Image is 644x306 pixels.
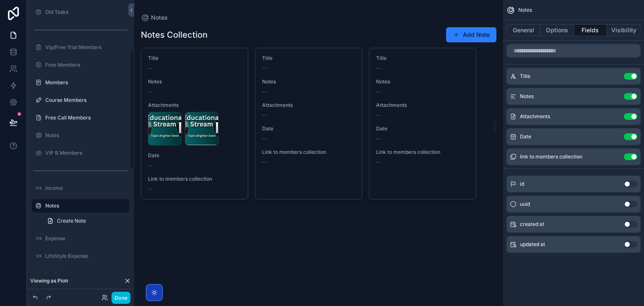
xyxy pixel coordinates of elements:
button: Fields [574,24,608,36]
button: Options [540,24,574,36]
span: Create Note [57,218,86,224]
label: Income [45,185,124,192]
label: Expense [45,235,124,242]
button: General [506,24,540,36]
label: Free Call Members [45,114,124,121]
span: link to members collection [520,153,582,160]
label: VIP B Members [45,150,124,156]
label: Notes [45,202,124,209]
label: Notes [45,132,124,139]
label: Old Tasks [45,9,124,16]
button: Visibility [607,24,641,36]
span: Title [520,73,530,80]
label: Free Members [45,62,124,68]
label: Invoice [45,270,124,277]
label: Members [45,79,124,86]
span: created at [520,221,544,228]
span: Notes [520,93,534,100]
span: Date [520,133,531,140]
button: Done [112,292,130,304]
span: uuid [520,201,530,207]
label: LifeStyle Expense [45,253,124,259]
span: Notes [518,7,532,13]
span: Viewing as Piotr [30,277,69,284]
span: updated at [520,241,545,248]
a: Create Note [42,214,129,228]
span: Attachments [520,113,550,120]
span: id [520,181,524,187]
label: Vip/Free Trial Members [45,44,124,51]
label: Course Members [45,97,124,104]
